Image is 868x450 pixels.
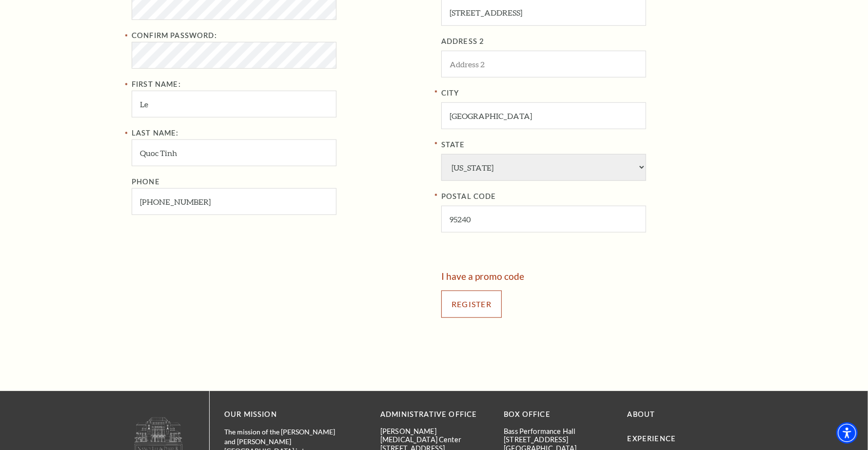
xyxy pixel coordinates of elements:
[132,80,181,88] label: First Name:
[441,87,736,99] label: City
[441,51,646,78] input: ADDRESS 2
[441,206,646,233] input: POSTAL CODE
[132,31,217,39] label: Confirm Password:
[380,409,489,421] p: Administrative Office
[628,434,676,443] a: Experience
[836,422,858,444] div: Accessibility Menu
[441,291,502,318] input: Submit button
[441,271,524,282] a: I have a promo code
[504,409,612,421] p: BOX OFFICE
[380,427,489,444] p: [PERSON_NAME][MEDICAL_DATA] Center
[441,36,736,48] label: ADDRESS 2
[628,410,655,418] a: About
[224,409,346,421] p: OUR MISSION
[132,129,179,137] label: Last Name:
[504,435,612,444] p: [STREET_ADDRESS]
[441,191,736,203] label: POSTAL CODE
[132,177,160,186] label: Phone
[441,102,646,129] input: City
[441,139,736,151] label: State
[504,427,612,435] p: Bass Performance Hall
